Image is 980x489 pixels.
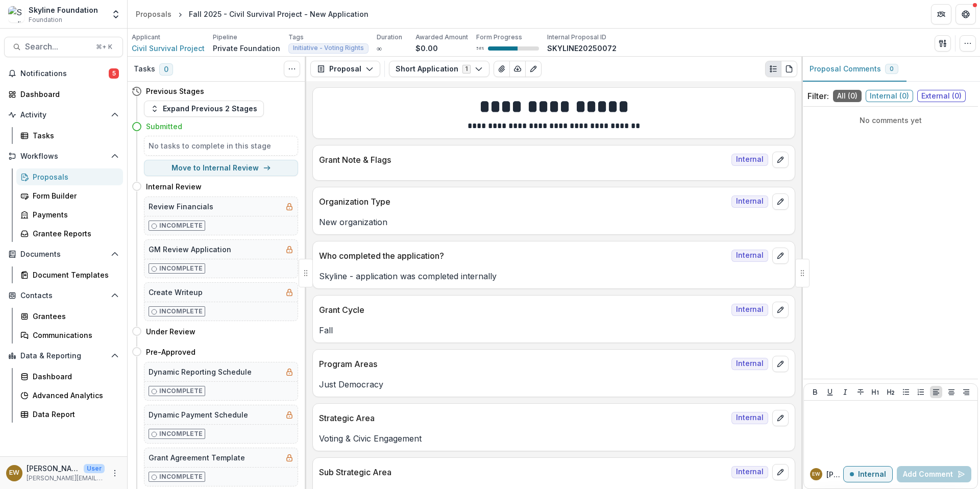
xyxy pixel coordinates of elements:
[4,148,123,164] button: Open Workflows
[772,410,789,426] button: edit
[146,347,195,357] h4: Pre-Approved
[33,228,115,239] div: Grantee Reports
[132,33,160,42] p: Applicant
[20,352,107,360] span: Data & Reporting
[109,68,119,79] span: 5
[772,193,789,210] button: edit
[16,127,123,144] a: Tasks
[781,61,797,77] button: PDF view
[159,386,203,396] p: Incomplete
[854,386,867,398] button: Strike
[807,90,829,102] p: Filter:
[149,201,213,212] h5: Review Financials
[94,41,114,53] div: ⌘ + K
[159,221,203,230] p: Incomplete
[4,107,123,123] button: Open Activity
[960,386,972,398] button: Align Right
[149,409,248,420] h5: Dynamic Payment Schedule
[159,429,203,438] p: Incomplete
[931,4,951,25] button: Partners
[33,172,115,182] div: Proposals
[29,5,98,15] div: Skyline Foundation
[377,43,382,54] p: ∞
[807,115,974,126] p: No comments yet
[144,101,264,117] button: Expand Previous 2 Stages
[149,366,252,377] h5: Dynamic Reporting Schedule
[930,386,942,398] button: Align Left
[27,474,105,483] p: [PERSON_NAME][EMAIL_ADDRESS][DOMAIN_NAME]
[869,386,881,398] button: Heading 1
[772,464,789,480] button: edit
[4,287,123,304] button: Open Contacts
[809,386,821,398] button: Bold
[20,111,107,119] span: Activity
[900,386,912,398] button: Bullet List
[731,304,768,316] span: Internal
[731,195,768,208] span: Internal
[144,160,298,176] button: Move to Internal Review
[16,206,123,223] a: Payments
[33,371,115,382] div: Dashboard
[955,4,976,25] button: Get Help
[25,42,90,52] span: Search...
[731,250,768,262] span: Internal
[213,43,280,54] p: Private Foundation
[16,308,123,325] a: Grantees
[33,311,115,322] div: Grantees
[16,368,123,385] a: Dashboard
[159,307,203,316] p: Incomplete
[476,33,522,42] p: Form Progress
[29,15,62,25] span: Foundation
[149,452,245,463] h5: Grant Agreement Template
[159,264,203,273] p: Incomplete
[146,121,182,132] h4: Submitted
[839,386,851,398] button: Italicize
[915,386,927,398] button: Ordered List
[134,65,155,74] h3: Tasks
[843,466,893,482] button: Internal
[33,409,115,420] div: Data Report
[136,9,171,19] div: Proposals
[310,61,380,77] button: Proposal
[16,387,123,404] a: Advanced Analytics
[33,209,115,220] div: Payments
[4,348,123,364] button: Open Data & Reporting
[16,406,123,423] a: Data Report
[731,466,768,478] span: Internal
[16,187,123,204] a: Form Builder
[319,412,727,424] p: Strategic Area
[4,246,123,262] button: Open Documents
[377,33,402,42] p: Duration
[890,65,894,72] span: 0
[288,33,304,42] p: Tags
[293,44,364,52] span: Initiative - Voting Rights
[132,43,205,54] a: Civil Survival Project
[4,65,123,82] button: Notifications5
[885,386,897,398] button: Heading 2
[146,86,204,96] h4: Previous Stages
[132,7,373,21] nav: breadcrumb
[772,248,789,264] button: edit
[132,7,176,21] a: Proposals
[84,464,105,473] p: User
[897,466,971,482] button: Add Comment
[9,470,19,476] div: Eddie Whitfield
[33,190,115,201] div: Form Builder
[319,216,789,228] p: New organization
[858,470,886,479] p: Internal
[16,327,123,344] a: Communications
[4,37,123,57] button: Search...
[547,43,617,54] p: SKYLINE20250072
[33,130,115,141] div: Tasks
[319,324,789,336] p: Fall
[319,270,789,282] p: Skyline - application was completed internally
[109,467,121,479] button: More
[731,358,768,370] span: Internal
[415,43,438,54] p: $0.00
[20,250,107,259] span: Documents
[319,432,789,445] p: Voting & Civic Engagement
[731,154,768,166] span: Internal
[494,61,510,77] button: View Attached Files
[33,270,115,280] div: Document Templates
